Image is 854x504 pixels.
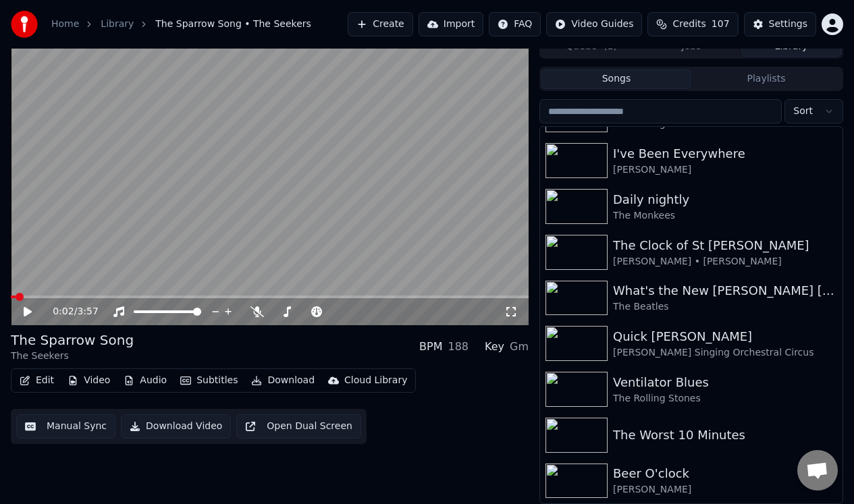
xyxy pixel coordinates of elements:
button: Audio [118,371,172,390]
button: FAQ [489,12,541,36]
div: [PERSON_NAME] [613,163,837,177]
div: The Sparrow Song [11,331,134,349]
div: Daily nightly [613,190,837,209]
button: Manual Sync [16,414,115,439]
div: Beer O'clock [613,464,837,483]
div: The Monkees [613,209,837,223]
div: Ventilator Blues [613,373,837,392]
button: Open Dual Screen [236,414,361,439]
button: Songs [541,69,691,89]
a: Home [51,18,79,31]
div: The Clock of St [PERSON_NAME] [613,236,837,255]
button: Create [348,12,413,36]
button: Download [246,371,320,390]
div: Key [485,339,504,355]
button: Video [62,371,115,390]
div: The Worst 10 Minutes [613,426,837,445]
button: Settings [744,12,816,36]
div: Settings [769,18,807,31]
button: Subtitles [175,371,243,390]
nav: breadcrumb [51,18,311,31]
button: Edit [14,371,59,390]
button: Video Guides [546,12,642,36]
div: I've Been Everywhere [613,144,837,163]
span: 3:57 [77,305,98,318]
span: 107 [712,18,730,31]
img: youka [11,11,38,38]
span: 0:02 [53,305,74,318]
div: What's the New [PERSON_NAME] [PERSON_NAME] [613,281,837,300]
div: 188 [448,339,469,355]
span: The Sparrow Song • The Seekers [155,18,311,31]
div: The Seekers [11,349,134,363]
button: Import [419,12,483,36]
div: [PERSON_NAME] [613,483,837,497]
div: Gm [510,339,529,355]
button: Download Video [121,414,231,439]
div: [PERSON_NAME] • [PERSON_NAME] [613,255,837,269]
div: [PERSON_NAME] Singing Orchestral Circus [613,346,837,360]
div: Cloud Library [344,374,407,387]
a: Open chat [797,450,838,491]
button: Playlists [691,69,841,89]
div: The Rolling Stones [613,392,837,405]
div: The Beatles [613,300,837,314]
div: / [53,305,85,318]
div: BPM [419,339,442,355]
div: Quick [PERSON_NAME] [613,327,837,346]
span: Sort [793,105,813,118]
span: Credits [672,18,705,31]
button: Credits107 [647,12,738,36]
a: Library [101,18,134,31]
